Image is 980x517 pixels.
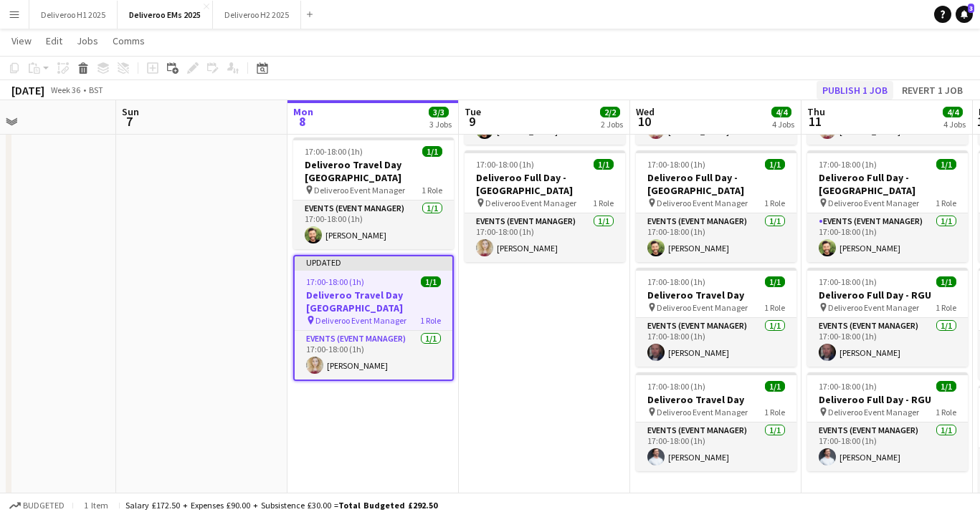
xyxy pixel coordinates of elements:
span: Comms [113,34,145,47]
span: 17:00-18:00 (1h) [819,159,877,170]
span: Sun [122,105,139,118]
a: 3 [956,6,973,23]
h3: Deliveroo Full Day - [GEOGRAPHIC_DATA] [465,171,625,197]
h3: Deliveroo Travel Day [GEOGRAPHIC_DATA] [293,158,454,184]
a: Edit [40,32,68,50]
app-card-role: Events (Event Manager)1/117:00-18:00 (1h)[PERSON_NAME] [293,200,454,249]
span: 17:00-18:00 (1h) [647,159,705,170]
div: [DATE] [11,83,44,97]
div: 17:00-18:00 (1h)1/1Deliveroo Full Day - [GEOGRAPHIC_DATA] Deliveroo Event Manager1 RoleEvents (Ev... [807,150,968,262]
span: Deliveroo Event Manager [657,407,748,417]
span: 17:00-18:00 (1h) [476,159,534,170]
span: 1/1 [936,159,956,170]
span: 11 [805,113,825,130]
span: Deliveroo Event Manager [657,198,748,208]
span: 17:00-18:00 (1h) [306,276,364,287]
span: 1 item [79,500,113,511]
h3: Deliveroo Full Day - RGU [807,289,968,301]
span: Deliveroo Event Manager [828,407,919,417]
span: 4/4 [943,107,963,117]
app-job-card: 17:00-18:00 (1h)1/1Deliveroo Full Day - [GEOGRAPHIC_DATA] Deliveroo Event Manager1 RoleEvents (Ev... [465,150,625,262]
div: 3 Jobs [429,119,452,130]
span: 1/1 [422,146,442,157]
div: Salary £172.50 + Expenses £90.00 + Subsistence £30.00 = [125,500,437,511]
h3: Deliveroo Full Day - [GEOGRAPHIC_DATA] [636,171,796,197]
app-card-role: Events (Event Manager)1/117:00-18:00 (1h)[PERSON_NAME] [807,213,968,262]
h3: Deliveroo Travel Day [636,393,796,406]
span: 17:00-18:00 (1h) [305,146,363,157]
app-job-card: 17:00-18:00 (1h)1/1Deliveroo Full Day - RGU Deliveroo Event Manager1 RoleEvents (Event Manager)1/... [807,372,968,471]
h3: Deliveroo Travel Day [636,289,796,301]
a: View [6,32,37,50]
h3: Deliveroo Full Day - RGU [807,393,968,406]
span: Mon [293,105,313,118]
span: Week 36 [47,84,83,95]
div: 2 Jobs [601,119,623,130]
button: Deliveroo EMs 2025 [118,1,213,29]
span: Deliveroo Event Manager [657,302,748,313]
span: 1/1 [936,381,956,392]
span: Edit [46,34,62,47]
button: Deliveroo H2 2025 [213,1,301,29]
span: 1 Role [764,198,785,208]
button: Deliveroo H1 2025 [29,1,118,29]
h3: Deliveroo Travel Day [GEOGRAPHIC_DATA] [295,289,452,314]
span: 17:00-18:00 (1h) [819,381,877,392]
span: Deliveroo Event Manager [828,198,919,208]
app-job-card: 17:00-18:00 (1h)1/1Deliveroo Full Day - RGU Deliveroo Event Manager1 RoleEvents (Event Manager)1/... [807,268,968,367]
button: Revert 1 job [896,81,969,100]
span: 1 Role [764,302,785,313]
span: Deliveroo Event Manager [485,198,576,208]
span: 1 Role [593,198,614,208]
h3: Deliveroo Full Day - [GEOGRAPHIC_DATA] [807,171,968,197]
span: 1 Role [936,302,956,313]
app-job-card: 17:00-18:00 (1h)1/1Deliveroo Travel Day Deliveroo Event Manager1 RoleEvents (Event Manager)1/117:... [636,268,796,367]
app-job-card: 17:00-18:00 (1h)1/1Deliveroo Full Day - [GEOGRAPHIC_DATA] Deliveroo Event Manager1 RoleEvents (Ev... [636,150,796,262]
app-card-role: Events (Event Manager)1/117:00-18:00 (1h)[PERSON_NAME] [636,318,796,367]
app-job-card: 17:00-18:00 (1h)1/1Deliveroo Travel Day [GEOGRAPHIC_DATA] Deliveroo Event Manager1 RoleEvents (Ev... [293,137,454,249]
span: 1 Role [764,407,785,417]
span: 17:00-18:00 (1h) [647,381,705,392]
span: 8 [291,113,313,130]
app-card-role: Events (Event Manager)1/117:00-18:00 (1h)[PERSON_NAME] [807,422,968,471]
span: View [11,34,32,47]
span: 1/1 [765,159,785,170]
span: 17:00-18:00 (1h) [819,276,877,287]
span: 7 [120,113,139,130]
app-job-card: 17:00-18:00 (1h)1/1Deliveroo Travel Day Deliveroo Event Manager1 RoleEvents (Event Manager)1/117:... [636,372,796,471]
span: 1/1 [765,276,785,287]
span: 1/1 [765,381,785,392]
span: 3 [968,4,974,13]
div: 4 Jobs [943,119,966,130]
span: Total Budgeted £292.50 [338,500,437,511]
span: Deliveroo Event Manager [314,185,405,195]
span: 1 Role [422,185,442,195]
span: Deliveroo Event Manager [315,315,406,326]
span: 2/2 [600,107,620,117]
span: 10 [634,113,655,130]
div: 4 Jobs [772,119,794,130]
span: Tue [465,105,481,118]
span: 1 Role [420,315,441,326]
span: 17:00-18:00 (1h) [647,276,705,287]
div: BST [89,84,103,95]
div: Updated [295,256,452,268]
app-card-role: Events (Event Manager)1/117:00-18:00 (1h)[PERSON_NAME] [465,213,625,262]
a: Comms [107,32,151,50]
span: Thu [807,105,825,118]
span: Jobs [77,34,98,47]
span: 1/1 [421,276,441,287]
app-card-role: Events (Event Manager)1/117:00-18:00 (1h)[PERSON_NAME] [636,422,796,471]
a: Jobs [71,32,104,50]
span: 1/1 [936,276,956,287]
div: Updated17:00-18:00 (1h)1/1Deliveroo Travel Day [GEOGRAPHIC_DATA] Deliveroo Event Manager1 RoleEve... [293,255,454,381]
span: Wed [636,105,655,118]
span: 1/1 [594,159,614,170]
